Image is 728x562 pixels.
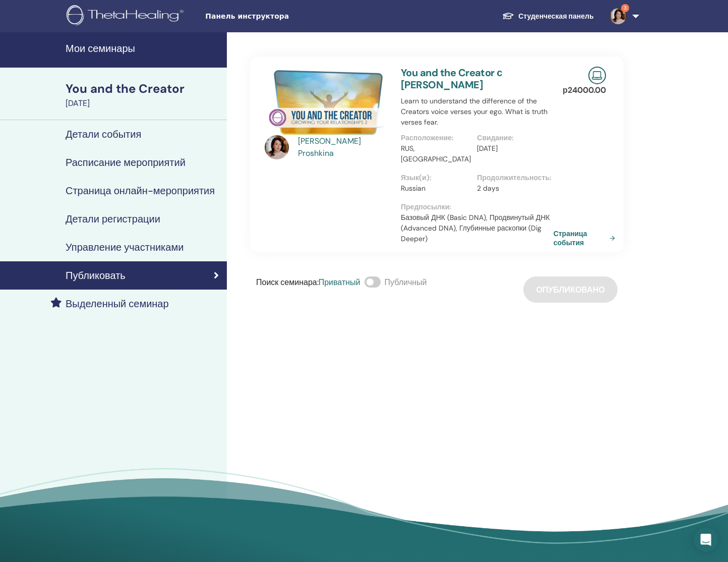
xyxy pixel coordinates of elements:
[67,5,187,28] img: logo.png
[385,277,427,288] span: Публичный
[66,185,215,197] h4: Страница онлайн-мероприятия
[477,173,547,183] p: Продолжительность :
[401,202,554,212] p: Предпосылки :
[401,173,471,183] p: Язык(и) :
[205,11,356,22] span: Панель инструктора
[477,183,547,194] p: 2 days
[401,96,554,128] p: Learn to understand the difference of the Creators voice verses your ego. What is truth verses fear.
[59,80,227,109] a: You and the Creator[DATE]
[563,84,606,96] p: р 24000.00
[66,156,186,168] h4: Расписание мероприятий
[298,135,391,159] a: [PERSON_NAME] Proshkina
[401,66,502,91] a: You and the Creator с [PERSON_NAME]
[494,7,601,26] a: Студенческая панель
[554,229,619,247] a: Страница события
[66,213,160,225] h4: Детали регистрации
[66,128,141,140] h4: Детали события
[401,183,471,194] p: Russian
[694,528,718,552] div: Open Intercom Messenger
[66,80,221,97] div: You and the Creator
[401,212,554,244] p: Базовый ДНК (Basic DNA), Продвинутый ДНК (Advanced DNA), Глубинные раскопки (Dig Deeper)
[66,241,184,253] h4: Управление участниками
[401,143,471,164] p: RUS, [GEOGRAPHIC_DATA]
[66,298,169,310] h4: Выделенный семинар
[256,277,319,288] span: Поиск семинара :
[265,135,289,159] img: default.jpg
[319,277,360,288] span: Приватный
[265,67,389,138] img: You and the Creator
[610,8,626,24] img: default.jpg
[588,67,606,84] img: Live Online Seminar
[66,97,221,109] div: [DATE]
[401,133,471,143] p: Расположение :
[66,269,126,282] h4: Публиковать
[502,12,514,20] img: graduation-cap-white.svg
[477,143,547,154] p: [DATE]
[66,42,221,54] h4: Мои семинары
[621,4,629,12] span: 3
[477,133,547,143] p: Свидание :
